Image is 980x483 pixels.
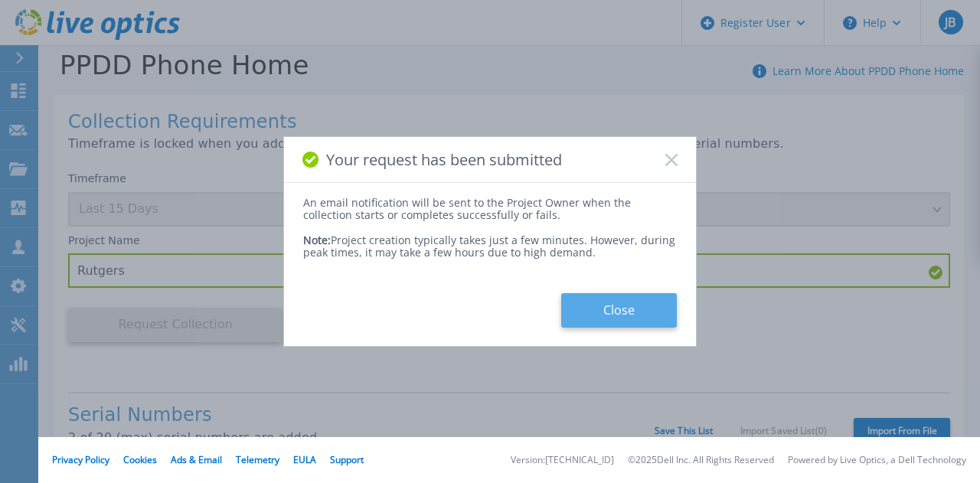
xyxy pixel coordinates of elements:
[303,222,677,259] div: Project creation typically takes just a few minutes. However, during peak times, it may take a fe...
[303,197,677,221] div: An email notification will be sent to the Project Owner when the collection starts or completes s...
[303,233,331,247] span: Note:
[236,453,279,466] a: Telemetry
[561,293,677,328] button: Close
[171,453,222,466] a: Ads & Email
[511,455,614,465] li: Version: [TECHNICAL_ID]
[326,151,562,168] span: Your request has been submitted
[628,455,774,465] li: © 2025 Dell Inc. All Rights Reserved
[788,455,966,465] li: Powered by Live Optics, a Dell Technology
[330,453,364,466] a: Support
[52,453,109,466] a: Privacy Policy
[123,453,157,466] a: Cookies
[293,453,316,466] a: EULA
